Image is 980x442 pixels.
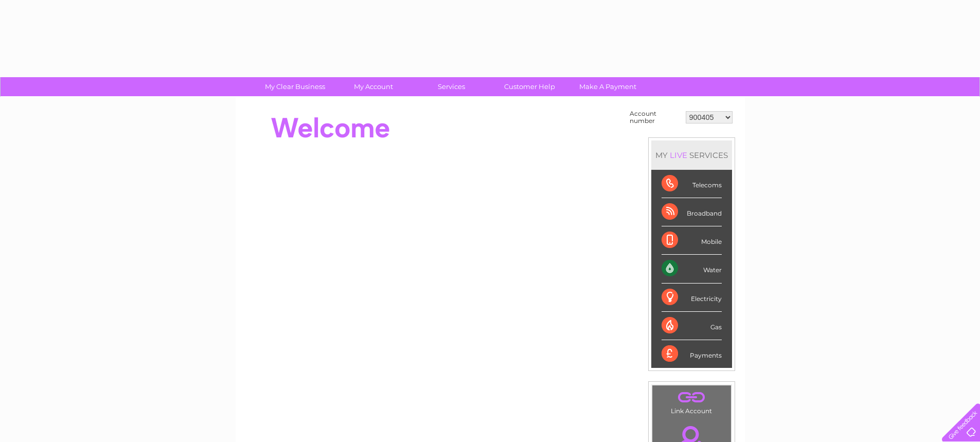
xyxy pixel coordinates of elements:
div: Gas [662,312,722,340]
div: Telecoms [662,170,722,198]
a: Make A Payment [565,77,650,96]
a: My Clear Business [253,77,337,96]
div: Mobile [662,226,722,255]
td: Link Account [652,385,732,417]
div: Payments [662,340,722,368]
div: Water [662,255,722,283]
div: Electricity [662,284,722,312]
a: Services [409,77,494,96]
a: My Account [331,77,416,96]
a: Customer Help [487,77,572,96]
div: Broadband [662,198,722,226]
div: MY SERVICES [651,140,732,170]
div: LIVE [668,150,689,160]
td: Account number [627,108,683,127]
a: . [655,388,728,406]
